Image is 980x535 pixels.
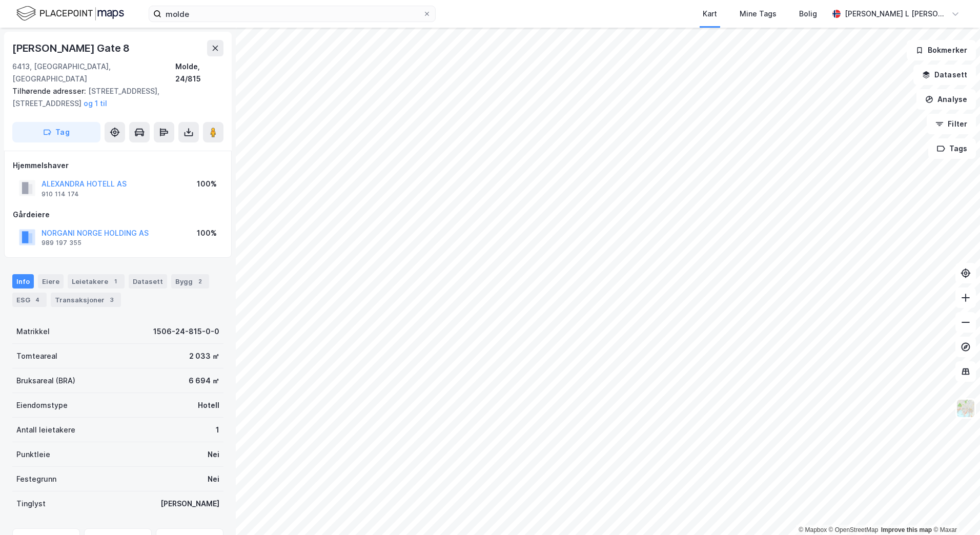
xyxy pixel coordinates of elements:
div: Punktleie [16,448,50,461]
div: 2 [195,276,205,286]
div: Transaksjoner [51,293,121,307]
img: logo.f888ab2527a4732fd821a326f86c7f29.svg [16,5,124,23]
div: Hotell [198,399,219,411]
div: [PERSON_NAME] Gate 8 [12,40,132,56]
img: Z [956,399,975,418]
div: Bolig [799,8,817,20]
div: Bygg [171,274,209,289]
div: 989 197 355 [42,239,81,247]
div: Mine Tags [740,8,777,20]
div: Nei [208,448,219,461]
iframe: Chat Widget [929,486,980,535]
div: 6 694 ㎡ [189,375,219,387]
div: Matrikkel [16,325,50,338]
div: [PERSON_NAME] L [PERSON_NAME] [845,8,947,20]
div: 6413, [GEOGRAPHIC_DATA], [GEOGRAPHIC_DATA] [12,60,175,85]
button: Bokmerker [907,40,976,60]
div: Festegrunn [16,473,56,485]
div: 2 033 ㎡ [189,350,219,362]
div: Datasett [129,274,167,289]
div: Eiere [38,274,64,289]
div: 1 [216,424,219,436]
div: 100% [197,178,217,190]
div: 3 [107,295,117,305]
div: Tomteareal [16,350,57,362]
div: Antall leietakere [16,424,75,436]
div: Leietakere [68,274,125,289]
button: Datasett [913,65,976,85]
div: Gårdeiere [13,209,223,221]
div: Bruksareal (BRA) [16,375,75,387]
input: Søk på adresse, matrikkel, gårdeiere, leietakere eller personer [161,6,423,22]
div: Info [12,274,34,289]
div: 910 114 174 [42,190,79,198]
div: 1506-24-815-0-0 [153,325,219,338]
a: Mapbox [799,526,827,533]
div: 1 [110,276,120,286]
a: Improve this map [881,526,932,533]
div: Molde, 24/815 [175,60,223,85]
div: [PERSON_NAME] [160,498,219,510]
div: Hjemmelshaver [13,159,223,172]
span: Tilhørende adresser: [12,87,88,95]
button: Tag [12,122,100,142]
div: 100% [197,227,217,239]
button: Filter [927,114,976,134]
div: Kontrollprogram for chat [929,486,980,535]
div: [STREET_ADDRESS], [STREET_ADDRESS] [12,85,215,110]
div: ESG [12,293,47,307]
div: Kart [703,8,717,20]
button: Analyse [916,89,976,110]
div: 4 [32,295,43,305]
div: Tinglyst [16,498,46,510]
button: Tags [928,138,976,159]
div: Nei [208,473,219,485]
a: OpenStreetMap [829,526,879,533]
div: Eiendomstype [16,399,68,411]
